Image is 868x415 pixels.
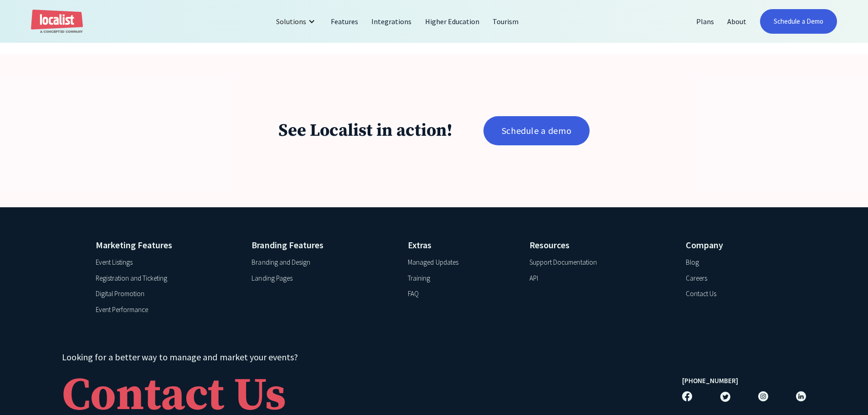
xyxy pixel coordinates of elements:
[721,10,753,32] a: About
[529,257,597,268] a: Support Documentation
[96,305,149,315] a: Event Performance
[483,116,590,145] a: Schedule a demo
[252,257,310,268] a: Branding and Design
[31,10,83,34] a: home
[690,10,721,32] a: Plans
[324,10,365,32] a: Features
[686,273,707,284] a: Careers
[408,238,512,252] h4: Extras
[682,376,738,386] a: [PHONE_NUMBER]
[760,9,837,34] a: Schedule a Demo
[686,289,716,299] a: Contact Us
[529,238,668,252] h4: Resources
[96,273,168,284] a: Registration and Ticketing
[96,238,235,252] h4: Marketing Features
[62,350,651,364] h4: Looking for a better way to manage and market your events?
[96,289,145,299] a: Digital Promotion
[486,10,525,32] a: Tourism
[419,10,487,32] a: Higher Education
[269,10,324,32] div: Solutions
[408,257,458,268] a: Managed Updates
[408,273,430,284] a: Training
[278,120,452,142] h1: See Localist in action!
[686,238,773,252] h4: Company
[276,16,306,27] div: Solutions
[252,273,292,284] a: Landing Pages
[408,289,419,299] a: FAQ
[686,257,699,268] a: Blog
[365,10,418,32] a: Integrations
[96,257,133,268] a: Event Listings
[252,238,390,252] h4: Branding Features
[529,273,538,284] a: API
